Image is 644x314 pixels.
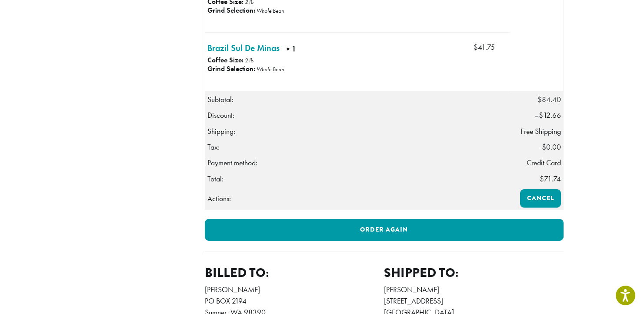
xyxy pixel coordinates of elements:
span: $ [540,174,544,184]
strong: × 1 [286,43,336,57]
span: $ [537,95,542,104]
th: Shipping: [205,123,510,139]
span: $ [542,142,546,152]
td: Free Shipping [510,123,563,139]
a: Cancel order 365099 [520,189,561,208]
strong: Grind Selection: [207,64,255,73]
p: 2 lb [245,57,254,64]
th: Actions: [205,187,510,210]
td: – [510,107,563,123]
strong: Coffee Size: [207,55,244,65]
th: Payment method: [205,155,510,171]
span: $ [539,110,543,120]
td: Credit Card [510,155,563,171]
a: Order again [205,219,564,241]
span: 0.00 [542,142,561,152]
span: 12.66 [539,110,561,120]
th: Tax: [205,139,510,155]
strong: Grind Selection: [207,6,255,15]
span: 71.74 [540,174,561,184]
th: Subtotal: [205,91,510,107]
span: 84.40 [537,95,561,104]
span: $ [474,42,478,52]
bdi: 41.75 [474,42,495,52]
a: Brazil Sul De Minas [207,41,280,55]
p: Whole Bean [257,7,284,14]
p: Whole Bean [257,65,284,73]
th: Discount: [205,107,510,123]
th: Total: [205,171,510,187]
h2: Billed to: [205,265,384,280]
h2: Shipped to: [384,265,564,280]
